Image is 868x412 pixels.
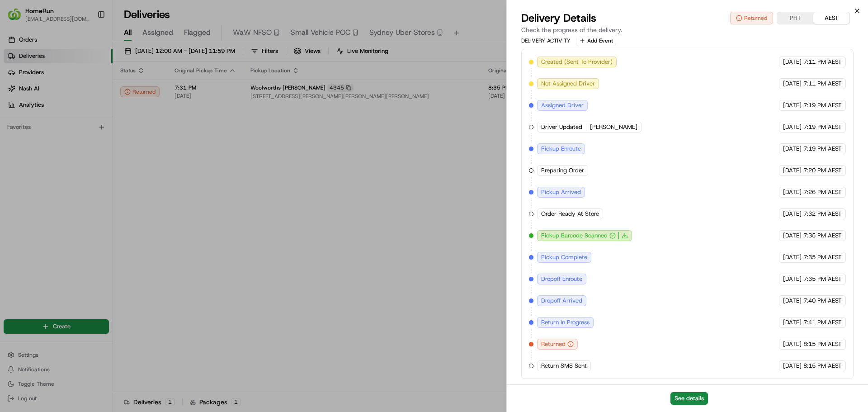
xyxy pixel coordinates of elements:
span: 7:40 PM AEST [803,297,842,305]
span: Knowledge Base [18,131,69,140]
div: Delivery Activity [521,37,571,44]
span: Order Ready At Store [541,210,599,218]
button: Start new chat [154,89,165,100]
button: AEST [813,12,849,24]
button: Add Event [576,35,616,46]
span: Returned [541,340,566,348]
span: Assigned Driver [541,101,584,109]
button: Returned [730,12,773,24]
div: We're available if you need us! [31,95,114,103]
span: 7:20 PM AEST [803,166,842,175]
span: Pickup Arrived [541,188,581,196]
span: Pickup Enroute [541,145,581,153]
span: [PERSON_NAME] [590,123,637,131]
span: 8:15 PM AEST [803,362,842,370]
div: 💻 [76,132,84,139]
p: Check the progress of the delivery. [521,25,854,34]
span: Not Assigned Driver [541,80,595,88]
span: [DATE] [783,318,802,327]
span: [DATE] [783,58,802,66]
button: PHT [777,12,813,24]
span: [DATE] [783,166,802,175]
span: 7:26 PM AEST [803,188,842,196]
a: Powered byPylon [64,153,109,160]
span: Preparing Order [541,166,584,175]
span: Dropoff Enroute [541,275,582,283]
img: Nash [9,9,27,27]
span: Pickup Barcode Scanned [541,232,608,240]
span: API Documentation [85,131,145,140]
span: 7:19 PM AEST [803,101,842,109]
span: [DATE] [783,188,802,196]
span: 7:35 PM AEST [803,275,842,283]
span: [DATE] [783,297,802,305]
span: [DATE] [783,145,802,153]
span: [DATE] [783,253,802,261]
span: [DATE] [783,232,802,240]
span: 7:35 PM AEST [803,232,842,240]
span: [DATE] [783,80,802,88]
span: Dropoff Arrived [541,297,582,305]
button: See details [670,392,708,405]
span: Delivery Details [521,11,596,25]
span: 7:11 PM AEST [803,58,842,66]
div: Start new chat [31,86,148,95]
span: Created (Sent To Provider) [541,58,613,66]
span: Pickup Complete [541,253,587,261]
p: Welcome 👋 [9,36,165,51]
span: 7:19 PM AEST [803,145,842,153]
span: [DATE] [783,210,802,218]
span: 8:15 PM AEST [803,340,842,348]
span: Return SMS Sent [541,362,587,370]
span: [DATE] [783,123,802,131]
span: 7:11 PM AEST [803,80,842,88]
span: Pylon [90,153,109,160]
span: Return In Progress [541,318,590,327]
a: 📗Knowledge Base [5,128,73,144]
img: 1736555255976-a54dd68f-1ca7-489b-9aae-adbdc363a1c4 [9,86,25,103]
div: 📗 [9,132,16,139]
button: Pickup Barcode Scanned [541,232,616,240]
input: Clear [24,58,149,68]
span: [DATE] [783,275,802,283]
span: [DATE] [783,101,802,109]
a: 💻API Documentation [73,128,149,144]
span: Driver Updated [541,123,582,131]
span: 7:41 PM AEST [803,318,842,327]
span: 7:19 PM AEST [803,123,842,131]
span: [DATE] [783,362,802,370]
span: 7:32 PM AEST [803,210,842,218]
span: [DATE] [783,340,802,348]
span: 7:35 PM AEST [803,253,842,261]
